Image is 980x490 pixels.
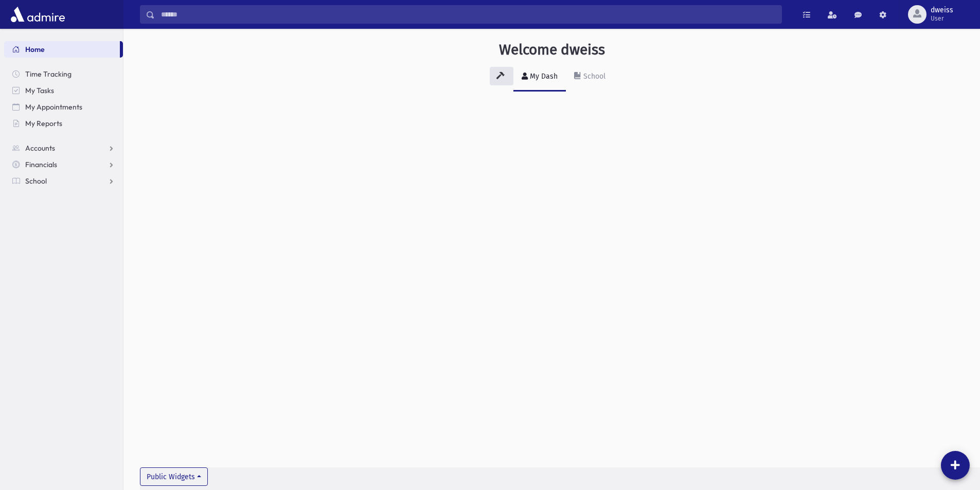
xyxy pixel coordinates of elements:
[931,14,953,23] span: User
[4,156,123,173] a: Financials
[931,6,953,14] span: dweiss
[4,115,123,132] a: My Reports
[528,72,558,81] div: My Dash
[499,41,605,59] h3: Welcome dweiss
[140,467,208,486] button: Public Widgets
[8,4,67,25] img: AdmirePro
[566,63,614,92] a: School
[25,102,82,112] span: My Appointments
[25,143,55,153] span: Accounts
[25,86,54,95] span: My Tasks
[25,45,45,54] span: Home
[513,63,566,92] a: My Dash
[4,66,123,82] a: Time Tracking
[25,176,47,186] span: School
[4,173,123,189] a: School
[25,119,62,128] span: My Reports
[25,69,72,79] span: Time Tracking
[25,160,57,169] span: Financials
[4,140,123,156] a: Accounts
[4,99,123,115] a: My Appointments
[4,41,120,58] a: Home
[581,72,605,81] div: School
[4,82,123,99] a: My Tasks
[155,5,781,24] input: Search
